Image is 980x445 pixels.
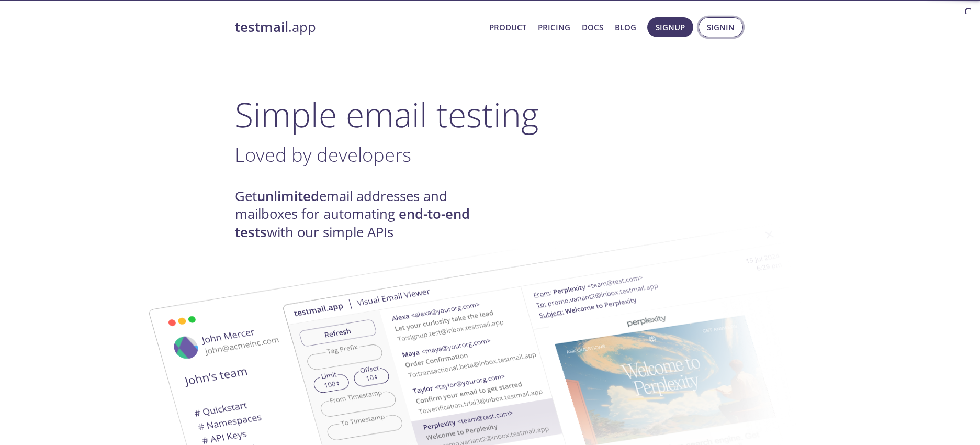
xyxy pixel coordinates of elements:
[235,94,746,135] h1: Simple email testing
[538,20,570,34] a: Pricing
[647,17,693,37] button: Signup
[582,20,603,34] a: Docs
[235,18,481,36] a: testmail.app
[257,187,319,205] strong: unlimited
[235,141,411,168] span: Loved by developers
[656,20,685,34] span: Signup
[489,20,526,34] a: Product
[235,18,288,36] strong: testmail
[615,20,636,34] a: Blog
[707,20,735,34] span: Signin
[699,17,743,37] button: Signin
[235,187,490,241] h4: Get email addresses and mailboxes for automating with our simple APIs
[235,205,470,241] strong: end-to-end tests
